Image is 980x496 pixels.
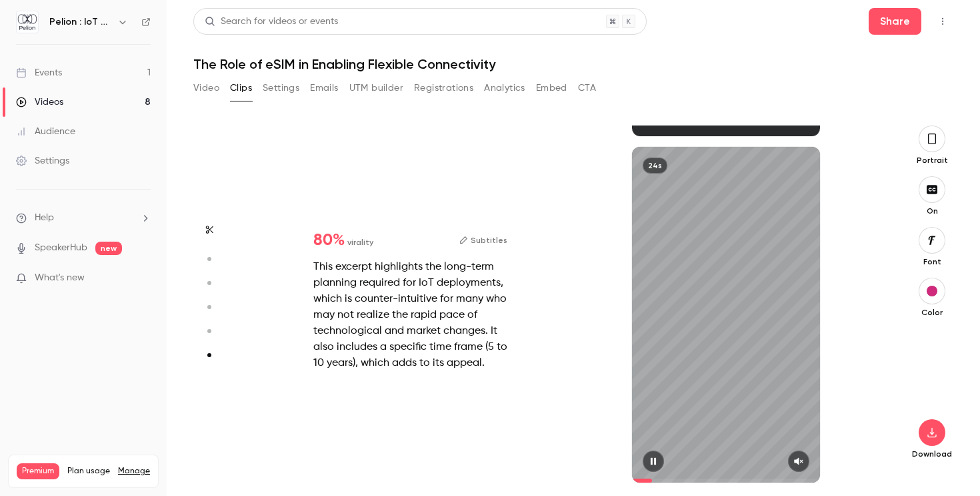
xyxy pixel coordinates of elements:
button: Share [869,8,921,35]
span: 80 % [313,232,345,248]
p: On [911,206,953,216]
p: Color [911,307,953,318]
button: Registrations [414,77,473,99]
div: Settings [16,154,69,168]
button: Settings [263,77,299,99]
div: 24s [643,158,667,174]
button: Clips [230,77,252,99]
button: Embed [536,77,567,99]
span: What's new [35,271,85,285]
a: Manage [118,466,150,477]
button: CTA [578,77,596,99]
a: SpeakerHub [35,241,87,255]
button: Subtitles [459,232,507,248]
div: Audience [16,125,75,138]
p: Font [911,256,953,267]
span: Plan usage [67,466,110,477]
div: Events [16,66,62,79]
h1: The Role of eSIM in Enabling Flexible Connectivity [193,56,953,72]
span: Premium [17,463,59,479]
button: Emails [310,77,338,99]
div: Videos [16,95,63,109]
p: Download [911,449,953,459]
p: Portrait [911,155,953,166]
button: Top Bar Actions [932,11,953,32]
span: virality [347,236,373,248]
iframe: Noticeable Trigger [135,272,151,284]
img: Pelion : IoT Connectivity Made Effortless [17,11,38,33]
div: This excerpt highlights the long-term planning required for IoT deployments, which is counter-int... [313,259,507,371]
h6: Pelion : IoT Connectivity Made Effortless [49,15,112,29]
span: new [95,242,122,255]
div: Search for videos or events [205,15,338,29]
button: UTM builder [349,77,403,99]
button: Analytics [484,77,525,99]
li: help-dropdown-opener [16,211,151,225]
button: Video [193,77,219,99]
span: Help [35,211,54,225]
